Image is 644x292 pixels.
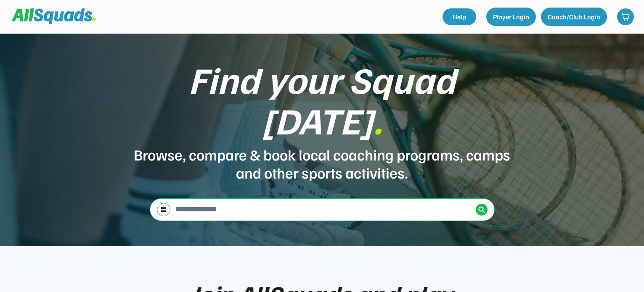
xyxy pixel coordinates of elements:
img: Squad%20Logo.svg [12,8,96,24]
a: Help [443,8,476,25]
font: . [373,97,382,143]
img: Icon%20%2838%29.svg [478,206,485,213]
button: Player Login [486,8,536,26]
div: Browse, compare & book local coaching programs, camps and other sports activities. [133,145,511,182]
div: Find your Squad [DATE] [133,59,511,140]
img: settings-03.svg [160,206,167,213]
img: shopping-cart-01%20%281%29.svg [621,13,630,21]
button: Coach/Club Login [541,8,607,26]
